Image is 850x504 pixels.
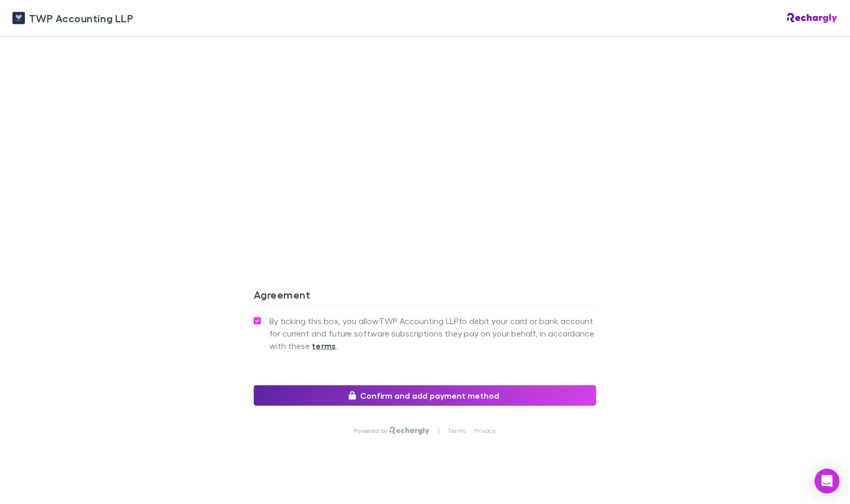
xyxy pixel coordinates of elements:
strong: terms [312,341,336,351]
a: Terms [448,427,466,435]
span: TWP Accounting LLP [29,10,133,26]
button: Confirm and add payment method [254,385,596,406]
img: TWP Accounting LLP's Logo [12,12,25,24]
p: | [438,427,440,435]
a: Privacy [474,427,496,435]
p: Powered by [354,427,390,435]
img: Rechargly Logo [787,13,838,23]
div: Open Intercom Messenger [815,469,840,494]
h3: Agreement [254,288,596,305]
span: By ticking this box, you allow TWP Accounting LLP to debit your card or bank account for current ... [269,315,596,352]
iframe: Secure address input frame [252,4,598,241]
img: Rechargly Logo [390,427,430,435]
